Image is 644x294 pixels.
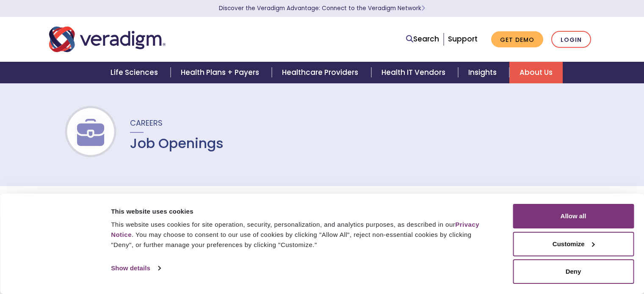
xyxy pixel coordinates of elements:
a: Get Demo [491,31,543,48]
a: Support [448,34,478,44]
a: Health Plans + Payers [171,62,272,83]
a: Search [406,33,439,45]
div: This website uses cookies for site operation, security, personalization, and analytics purposes, ... [111,220,494,250]
a: Healthcare Providers [272,62,371,83]
span: Learn More [421,4,425,12]
a: Login [551,31,591,48]
a: About Us [509,62,563,83]
button: Allow all [513,204,634,228]
button: Deny [513,259,634,284]
span: Careers [130,118,163,128]
img: Veradigm logo [49,25,166,53]
div: This website uses cookies [111,206,494,217]
button: Customize [513,232,634,256]
a: Discover the Veradigm Advantage: Connect to the Veradigm NetworkLearn More [219,4,425,12]
a: Insights [458,62,509,83]
a: Life Sciences [100,62,171,83]
a: Health IT Vendors [371,62,458,83]
h1: Job Openings [130,135,224,151]
a: Show details [111,262,160,275]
